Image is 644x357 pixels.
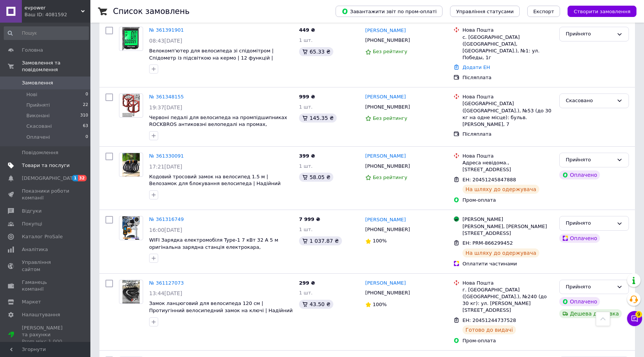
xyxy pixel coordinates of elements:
[364,35,412,45] div: [PHONE_NUMBER]
[22,311,60,318] span: Налаштування
[122,153,140,176] img: Фото товару
[365,280,406,287] a: [PERSON_NAME]
[462,240,513,246] span: ЕН: PRM-866299452
[462,185,539,194] div: На шляху до одержувача
[119,93,143,118] a: Фото товару
[299,94,315,100] span: 999 ₴
[149,216,184,222] a: № 361316749
[119,153,143,177] a: Фото товару
[566,156,613,164] div: Прийнято
[462,325,516,334] div: Готово до видачі
[299,280,315,286] span: 299 ₴
[22,188,70,201] span: Показники роботи компанії
[559,297,600,306] div: Оплачено
[22,80,53,86] span: Замовлення
[462,287,553,314] div: г. [GEOGRAPHIC_DATA] ([GEOGRAPHIC_DATA].), №240 (до 30 кг): ул. [PERSON_NAME][STREET_ADDRESS]
[299,300,333,309] div: 43.50 ₴
[299,290,313,296] span: 1 шт.
[26,112,50,119] span: Виконані
[149,115,287,134] a: Червоні педалі для велосипеда на промпідшипниках ROCKBROS антиковзні велопедалі на промах, алюмін...
[149,290,182,296] span: 13:44[DATE]
[365,216,406,224] a: [PERSON_NAME]
[122,27,140,51] img: Фото товару
[119,27,143,51] a: Фото товару
[462,260,553,267] div: Оплатити частинами
[299,236,342,245] div: 1 037.87 ₴
[299,227,313,232] span: 1 шт.
[462,34,553,61] div: с. [GEOGRAPHIC_DATA] ([GEOGRAPHIC_DATA], [GEOGRAPHIC_DATA].), №1: ул. Победы, 1г
[149,48,274,67] a: Велокомп'ютер для велосипеда зі спідомітром | Спідометр із підсвіткою на кермо | 12 функцій | Без...
[149,174,281,193] span: Кодовий тросовий замок на велосипед 1.5 м | Велозамок для блокування велосипеда | Надійний вело з...
[149,27,184,33] a: № 361391901
[122,216,140,240] img: Фото товару
[342,8,436,15] span: Завантажити звіт по пром-оплаті
[462,223,553,237] div: [PERSON_NAME], [PERSON_NAME][STREET_ADDRESS]
[533,9,554,14] span: Експорт
[26,134,50,141] span: Оплачені
[299,27,315,33] span: 449 ₴
[559,234,600,243] div: Оплачено
[336,6,443,17] button: Завантажити звіт по пром-оплаті
[462,74,553,81] div: Післяплата
[462,131,553,138] div: Післяплата
[22,338,70,345] div: Prom мікс 1 000
[299,163,313,169] span: 1 шт.
[22,279,70,293] span: Гаманець компанії
[373,238,387,244] span: 100%
[22,325,70,345] span: [PERSON_NAME] та рахунки
[373,175,407,180] span: Без рейтингу
[450,6,520,17] button: Управління статусами
[22,60,90,73] span: Замовлення та повідомлення
[373,49,407,54] span: Без рейтингу
[299,47,333,56] div: 65.33 ₴
[22,233,63,240] span: Каталог ProSale
[365,27,406,34] a: [PERSON_NAME]
[364,161,412,171] div: [PHONE_NUMBER]
[22,259,70,273] span: Управління сайтом
[299,173,333,182] div: 58.05 ₴
[22,246,48,253] span: Аналітика
[149,227,182,233] span: 16:00[DATE]
[462,248,539,257] div: На шляху до одержувача
[85,134,88,141] span: 0
[462,64,490,70] a: Додати ЕН
[149,153,184,159] a: № 361330091
[456,9,514,14] span: Управління статусами
[26,123,52,130] span: Скасовані
[299,37,313,43] span: 1 шт.
[22,149,58,156] span: Повідомлення
[566,97,613,105] div: Скасовано
[122,280,140,303] img: Фото товару
[568,6,636,17] button: Створити замовлення
[559,170,600,179] div: Оплачено
[85,91,88,98] span: 0
[22,175,78,182] span: [DEMOGRAPHIC_DATA]
[83,102,88,109] span: 22
[566,30,613,38] div: Прийнято
[22,162,70,169] span: Товари та послуги
[299,104,313,110] span: 1 шт.
[462,317,516,323] span: ЕН: 20451244737528
[527,6,560,17] button: Експорт
[462,216,553,223] div: [PERSON_NAME]
[574,9,630,14] span: Створити замовлення
[373,302,387,307] span: 100%
[22,47,43,54] span: Головна
[22,208,41,215] span: Відгуки
[627,311,642,326] button: Чат з покупцем9
[119,280,143,304] a: Фото товару
[72,175,78,181] span: 1
[462,337,553,344] div: Пром-оплата
[83,123,88,130] span: 63
[566,283,613,291] div: Прийнято
[462,27,553,34] div: Нова Пошта
[462,197,553,204] div: Пром-оплата
[365,153,406,160] a: [PERSON_NAME]
[299,216,320,222] span: 7 999 ₴
[149,104,182,110] span: 19:37[DATE]
[299,113,337,123] div: 145.35 ₴
[364,288,412,298] div: [PHONE_NUMBER]
[566,219,613,227] div: Прийнято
